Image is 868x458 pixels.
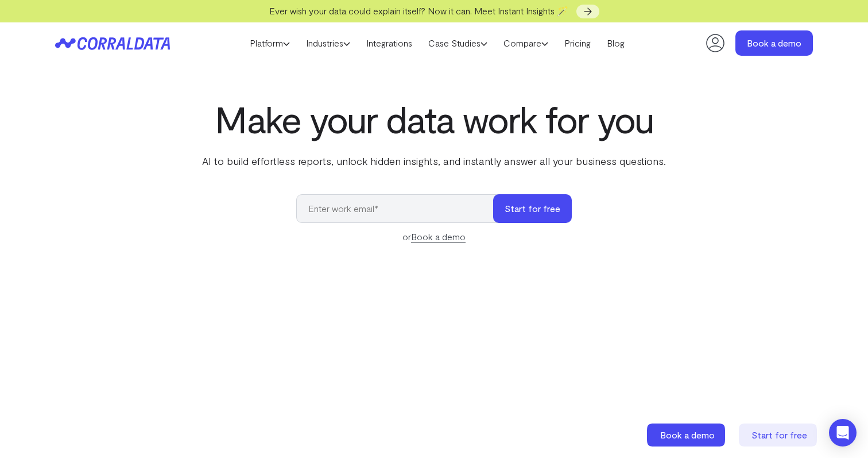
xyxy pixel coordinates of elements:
a: Integrations [358,34,420,52]
a: Book a demo [735,30,813,56]
h1: Make your data work for you [200,98,668,140]
a: Start for free [739,424,819,447]
a: Case Studies [420,34,495,52]
a: Platform [242,34,298,52]
a: Industries [298,34,358,52]
div: Open Intercom Messenger [829,419,857,447]
a: Compare [495,34,556,52]
div: or [296,230,572,244]
span: Book a demo [660,429,715,440]
a: Blog [599,34,633,52]
p: AI to build effortless reports, unlock hidden insights, and instantly answer all your business qu... [200,153,668,168]
input: Enter work email* [296,194,505,223]
a: Pricing [556,34,599,52]
span: Start for free [751,429,807,440]
button: Start for free [493,194,572,223]
a: Book a demo [647,424,727,447]
span: Ever wish your data could explain itself? Now it can. Meet Instant Insights 🪄 [269,5,568,16]
a: Book a demo [411,231,466,243]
